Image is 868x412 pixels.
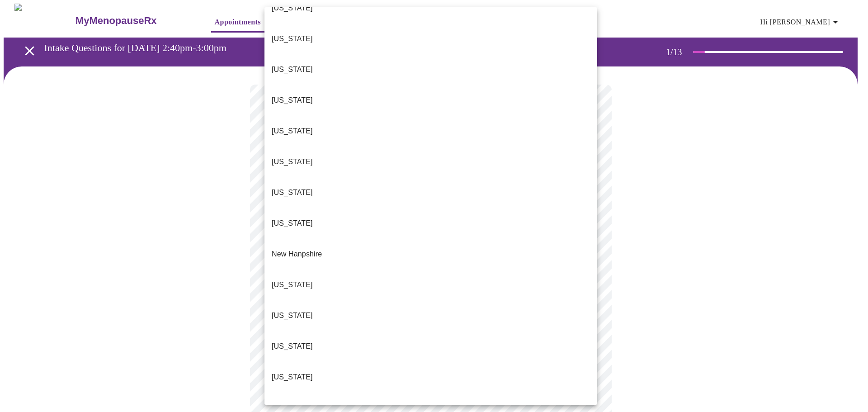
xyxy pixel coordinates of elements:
[272,249,322,260] p: New Hanpshire
[272,126,313,137] p: [US_STATE]
[272,218,313,229] p: [US_STATE]
[272,95,313,106] p: [US_STATE]
[272,33,313,44] p: [US_STATE]
[272,341,313,352] p: [US_STATE]
[272,64,313,75] p: [US_STATE]
[272,187,313,198] p: [US_STATE]
[272,3,313,14] p: [US_STATE]
[272,156,313,167] p: [US_STATE]
[272,279,313,290] p: [US_STATE]
[272,372,313,383] p: [US_STATE]
[272,310,313,321] p: [US_STATE]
